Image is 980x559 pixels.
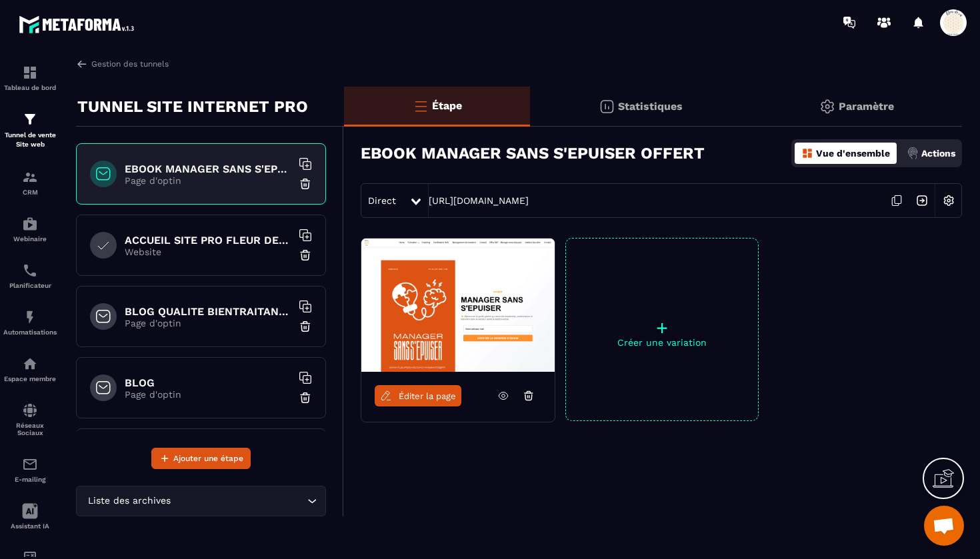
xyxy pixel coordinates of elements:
p: + [566,318,758,337]
button: Ajouter une étape [151,448,251,469]
p: Page d'optin [125,318,291,328]
a: schedulerschedulerPlanificateur [3,253,57,299]
span: Liste des archives [85,494,173,508]
a: Éditer la page [375,385,461,406]
img: automations [22,309,38,325]
a: Assistant IA [3,493,57,540]
a: automationsautomationsWebinaire [3,206,57,253]
a: emailemailE-mailing [3,446,57,493]
img: setting-w.858f3a88.svg [936,188,961,213]
p: Website [125,247,291,257]
p: Créer une variation [566,337,758,348]
p: Webinaire [3,235,57,243]
img: formation [22,111,38,127]
h6: EBOOK MANAGER SANS S'EPUISER OFFERT [125,163,291,175]
img: arrow [76,58,88,70]
img: scheduler [22,263,38,279]
a: automationsautomationsEspace membre [3,346,57,392]
img: setting-gr.5f69749f.svg [819,99,835,115]
a: automationsautomationsAutomatisations [3,299,57,346]
span: Éditer la page [399,391,456,401]
p: Planificateur [3,282,57,289]
h6: BLOG [125,376,291,389]
img: trash [299,320,312,333]
p: Statistiques [618,100,683,113]
p: Tunnel de vente Site web [3,131,57,149]
p: Page d'optin [125,175,291,186]
p: TUNNEL SITE INTERNET PRO [77,93,308,120]
img: automations [22,356,38,372]
h6: BLOG QUALITE BIENTRAITANCE [125,305,291,318]
img: stats.20deebd0.svg [599,99,615,115]
input: Search for option [173,494,304,508]
span: Ajouter une étape [173,452,243,465]
img: automations [22,216,38,232]
img: arrow-next.bcc2205e.svg [909,188,935,213]
div: Ouvrir le chat [924,506,964,546]
a: formationformationCRM [3,159,57,206]
img: trash [299,391,312,404]
p: Espace membre [3,375,57,382]
p: Étape [432,99,462,112]
h3: EBOOK MANAGER SANS S'EPUISER OFFERT [361,144,705,163]
img: formation [22,169,38,185]
img: trash [299,249,312,262]
img: bars-o.4a397970.svg [413,98,429,114]
img: actions.d6e523a2.png [907,147,919,159]
p: CRM [3,189,57,196]
img: image [361,239,555,372]
a: social-networksocial-networkRéseaux Sociaux [3,392,57,446]
img: formation [22,65,38,81]
a: [URL][DOMAIN_NAME] [429,195,529,206]
p: Réseaux Sociaux [3,422,57,436]
p: E-mailing [3,476,57,483]
p: Tableau de bord [3,84,57,91]
img: trash [299,177,312,191]
p: Paramètre [839,100,894,113]
p: Page d'optin [125,389,291,400]
a: formationformationTableau de bord [3,55,57,101]
a: formationformationTunnel de vente Site web [3,101,57,159]
div: Search for option [76,486,326,516]
img: logo [19,12,139,37]
p: Assistant IA [3,522,57,530]
img: email [22,456,38,472]
p: Automatisations [3,328,57,336]
p: Actions [921,148,955,159]
img: social-network [22,402,38,418]
span: Direct [368,195,396,206]
img: dashboard-orange.40269519.svg [801,147,813,159]
a: Gestion des tunnels [76,58,169,70]
h6: ACCUEIL SITE PRO FLEUR DE VIE [125,234,291,247]
p: Vue d'ensemble [816,148,890,159]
